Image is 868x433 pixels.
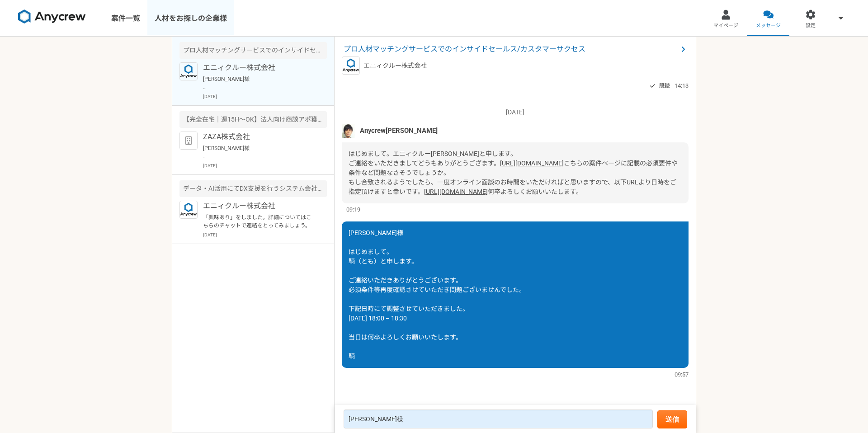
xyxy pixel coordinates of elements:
p: ZAZA株式会社 [203,132,315,142]
img: logo_text_blue_01.png [179,201,198,219]
span: はじめまして。エニィクルー[PERSON_NAME]と申します。 ご連絡をいただきましてどうもありがとうござます。 [349,150,517,167]
a: [URL][DOMAIN_NAME] [500,160,564,167]
img: default_org_logo-42cde973f59100197ec2c8e796e4974ac8490bb5b08a0eb061ff975e4574aa76.png [179,132,198,150]
img: logo_text_blue_01.png [179,62,198,80]
span: 09:19 [346,205,360,214]
span: 設定 [806,22,816,29]
p: [DATE] [342,108,689,117]
img: logo_text_blue_01.png [342,56,360,75]
button: 送信 [657,410,687,428]
p: エニィクルー株式会社 [203,62,315,73]
span: Anycrew[PERSON_NAME] [360,126,438,136]
p: [DATE] [203,93,327,100]
a: [URL][DOMAIN_NAME] [424,188,488,195]
p: エニィクルー株式会社 [363,61,427,71]
div: プロ人材マッチングサービスでのインサイドセールス/カスタマーサクセス [179,42,327,59]
p: [DATE] [203,162,327,169]
span: [PERSON_NAME]様 はじめまして。 鞆（とも）と申します。 ご連絡いただきありがとうございます。 必須条件等再度確認させていただき問題ございませんでした。 下記日時にて調整させていただ... [349,229,525,360]
p: 「興味あり」をしました。詳細についてはこちらのチャットで連絡をとってみましょう。 [203,213,315,230]
span: 09:57 [675,370,689,379]
span: マイページ [713,22,738,29]
span: こちらの案件ページに記載の必須要件や条件など問題なさそうでしょうか。 もし合致されるようでしたら、一度オンライン面談のお時間をいただければと思いますので、以下URLより日時をご指定頂けますと幸いです。 [349,160,678,195]
img: naoya%E3%81%AE%E3%82%B3%E3%83%92%E3%82%9A%E3%83%BC.jpeg [342,124,355,138]
span: メッセージ [756,22,781,29]
span: 14:13 [675,81,689,90]
span: プロ人材マッチングサービスでのインサイドセールス/カスタマーサクセス [344,44,678,55]
img: 8DqYSo04kwAAAAASUVORK5CYII= [18,9,86,24]
span: 何卒よろしくお願いいたします。 [488,188,582,195]
div: データ・AI活用にてDX支援を行うシステム会社でのインサイドセールスを募集 [179,180,327,197]
p: [DATE] [203,231,327,238]
div: 【完全在宅｜週15H〜OK】法人向け商談アポ獲得をお願いします！ [179,111,327,128]
p: [PERSON_NAME]様 お世話になります。鞆です。 当日のURL、会社紹介等、ご共有いただきありがとうございます。 事前に確認させていただきます。 何卒よろしくお願いいたします。 鞆 [203,144,315,160]
p: [PERSON_NAME]様 はじめまして。 鞆（とも）と申します。 ご連絡いただきありがとうございます。 必須条件等再度確認させていただき問題ございませんでした。 下記日時にて調整させていただ... [203,75,315,91]
span: 既読 [659,80,670,91]
p: エニィクルー株式会社 [203,201,315,212]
